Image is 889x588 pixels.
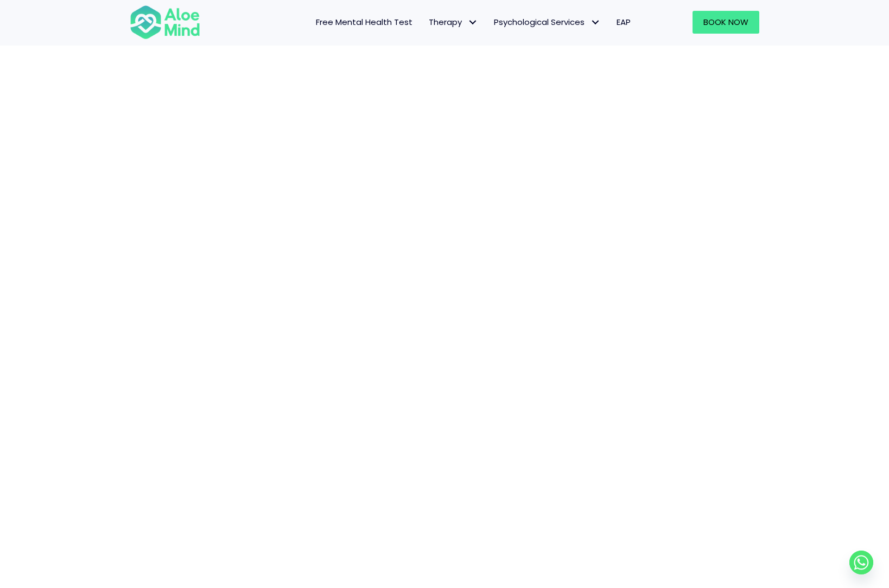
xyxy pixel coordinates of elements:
a: TherapyTherapy: submenu [421,11,486,34]
span: Therapy: submenu [465,15,480,30]
span: Free Mental Health Test [316,16,412,28]
a: Free Mental Health Test [308,11,421,34]
span: Psychological Services: submenu [587,15,603,30]
a: Psychological ServicesPsychological Services: submenu [486,11,608,34]
nav: Menu [214,11,639,34]
span: EAP [617,16,631,28]
a: Whatsapp [849,551,873,574]
a: EAP [608,11,639,34]
span: Book Now [703,16,748,28]
img: Aloe mind Logo [130,4,200,40]
a: Book Now [693,11,759,34]
span: Therapy [429,16,478,28]
span: Psychological Services [494,16,600,28]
